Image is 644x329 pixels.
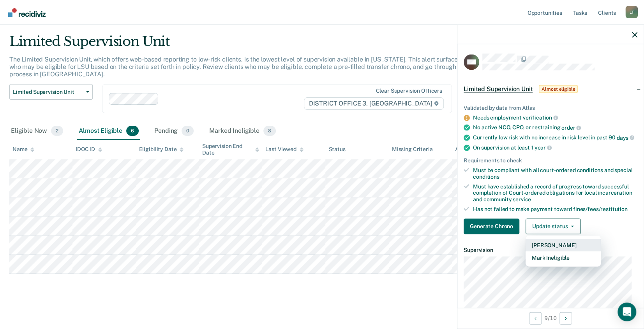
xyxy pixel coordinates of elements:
[526,239,601,251] button: [PERSON_NAME]
[202,143,259,156] div: Supervision End Date
[534,144,551,151] span: year
[392,146,433,153] div: Missing Criteria
[457,76,644,101] div: Limited Supervision UnitAlmost eligible
[473,144,637,151] div: On supervision at least 1
[473,134,637,141] div: Currently low risk with no increase in risk level in past 90
[464,218,522,234] a: Navigate to form link
[126,126,139,136] span: 6
[464,157,637,164] div: Requirements to check
[473,114,637,121] div: Needs employment verification
[12,146,34,153] div: Name
[153,123,195,140] div: Pending
[76,146,102,153] div: IDOC ID
[616,134,634,141] span: days
[457,308,644,328] div: 9 / 10
[464,246,637,253] dt: Supervision
[455,146,492,153] div: Assigned to
[9,33,492,56] div: Limited Supervision Unit
[464,104,637,111] div: Validated by data from Atlas
[513,196,531,202] span: service
[473,124,637,131] div: No active NCO, CPO, or restraining
[473,167,637,180] div: Must be compliant with all court-ordered conditions and special conditions
[13,89,83,95] span: Limited Supervision Unit
[263,126,276,136] span: 8
[182,126,194,136] span: 0
[473,183,637,202] div: Must have established a record of progress toward successful completion of Court-ordered obligati...
[9,56,490,78] p: The Limited Supervision Unit, which offers web-based reporting to low-risk clients, is the lowest...
[526,251,601,264] button: Mark Ineligible
[559,312,572,324] button: Next Opportunity
[328,146,345,153] div: Status
[139,146,184,153] div: Eligibility Date
[625,6,638,18] button: Profile dropdown button
[473,206,637,212] div: Has not failed to make payment toward
[618,303,636,321] div: Open Intercom Messenger
[8,8,46,17] img: Recidiviz
[526,218,580,234] button: Update status
[304,97,444,110] span: DISTRICT OFFICE 3, [GEOGRAPHIC_DATA]
[539,85,578,93] span: Almost eligible
[376,88,442,94] div: Clear supervision officers
[9,123,65,140] div: Eligible Now
[464,85,533,93] span: Limited Supervision Unit
[529,312,542,324] button: Previous Opportunity
[561,125,581,131] span: order
[464,218,519,234] button: Generate Chrono
[208,123,277,140] div: Marked Ineligible
[265,146,303,153] div: Last Viewed
[77,123,140,140] div: Almost Eligible
[51,126,63,136] span: 2
[625,6,638,18] div: L T
[573,206,628,212] span: fines/fees/restitution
